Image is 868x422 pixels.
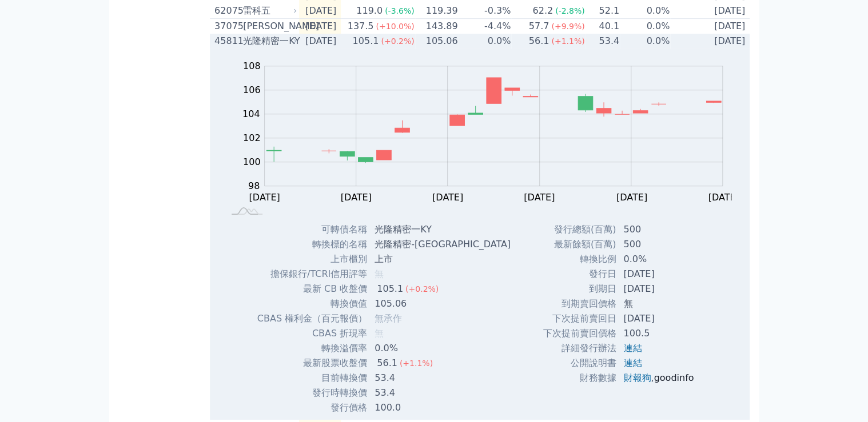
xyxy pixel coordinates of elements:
td: 無 [616,296,703,311]
tspan: 98 [248,180,260,191]
tspan: [DATE] [708,192,739,203]
td: 光隆精密-[GEOGRAPHIC_DATA] [368,237,520,252]
td: 下次提前賣回價格 [542,326,616,341]
span: (+9.9%) [551,22,584,31]
span: (+1.1%) [551,37,584,46]
span: (+10.0%) [376,22,414,31]
td: 轉換價值 [257,296,368,311]
td: 轉換溢價率 [257,341,368,356]
td: 財務數據 [542,371,616,385]
td: 500 [616,237,703,252]
td: [DATE] [299,3,341,19]
td: 0.0% [616,252,703,267]
g: Chart [236,61,739,203]
td: 119.39 [415,3,459,19]
td: 53.4 [585,34,619,49]
td: 發行日 [542,267,616,282]
div: 光隆精密一KY [243,34,294,48]
div: 105.1 [350,34,381,48]
td: 0.0% [620,3,670,19]
tspan: [DATE] [341,192,372,203]
td: 最新餘額(百萬) [542,237,616,252]
td: CBAS 折現率 [257,326,368,341]
td: 最新股票收盤價 [257,356,368,371]
td: 發行價格 [257,400,368,415]
td: 轉換標的名稱 [257,237,368,252]
td: , [616,371,703,385]
td: 0.0% [620,19,670,34]
td: -0.3% [459,3,512,19]
td: 擔保銀行/TCRI信用評等 [257,267,368,282]
div: 62.2 [530,4,555,18]
div: 45811 [214,34,240,48]
span: (+1.1%) [400,359,433,368]
td: [DATE] [670,19,750,34]
tspan: 102 [243,132,261,143]
td: 0.0% [459,34,512,49]
td: 上市櫃別 [257,252,368,267]
div: 雷科五 [243,4,294,18]
td: 52.1 [585,3,619,19]
td: [DATE] [616,311,703,326]
td: 500 [616,222,703,237]
td: 100.0 [368,400,520,415]
span: (+0.2%) [381,37,414,46]
span: (+0.2%) [405,284,439,294]
td: CBAS 權利金（百元報價） [257,311,368,326]
td: 詳細發行辦法 [542,341,616,356]
td: 53.4 [368,371,520,385]
td: 143.89 [415,19,459,34]
td: [DATE] [670,3,750,19]
td: 光隆精密一KY [368,222,520,237]
span: (-3.6%) [385,6,415,15]
td: 到期賣回價格 [542,296,616,311]
span: 無 [375,268,384,279]
a: goodinfo [654,372,694,383]
div: 137.5 [345,19,376,33]
tspan: 108 [243,61,261,71]
tspan: 100 [243,156,261,167]
div: [PERSON_NAME] [243,19,294,33]
td: 最新 CB 收盤價 [257,282,368,296]
td: [DATE] [670,34,750,49]
td: [DATE] [299,34,341,49]
tspan: 104 [242,108,260,119]
div: 56.1 [375,356,400,370]
td: 到期日 [542,282,616,296]
td: 發行時轉換價 [257,385,368,400]
td: [DATE] [299,19,341,34]
tspan: [DATE] [249,192,280,203]
div: 62075 [214,4,240,18]
td: 目前轉換價 [257,371,368,385]
td: 0.0% [368,341,520,356]
tspan: [DATE] [524,192,555,203]
td: [DATE] [616,267,703,282]
td: 53.4 [368,385,520,400]
td: 105.06 [415,34,459,49]
td: 105.06 [368,296,520,311]
a: 連結 [623,343,642,353]
td: 上市 [368,252,520,267]
td: 公開說明書 [542,356,616,371]
td: 100.5 [616,326,703,341]
td: -4.4% [459,19,512,34]
a: 財報狗 [623,372,651,383]
td: 下次提前賣回日 [542,311,616,326]
div: 56.1 [527,34,552,48]
div: 57.7 [527,19,552,33]
div: 105.1 [375,282,405,296]
g: Series [266,78,721,163]
td: 0.0% [620,34,670,49]
a: 連結 [623,357,642,368]
td: 轉換比例 [542,252,616,267]
div: 119.0 [354,4,385,18]
tspan: 106 [243,85,261,95]
td: 可轉債名稱 [257,222,368,237]
td: [DATE] [616,282,703,296]
div: 37075 [214,19,240,33]
tspan: [DATE] [432,192,463,203]
span: 無承作 [375,313,402,324]
td: 40.1 [585,19,619,34]
td: 發行總額(百萬) [542,222,616,237]
tspan: [DATE] [616,192,647,203]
